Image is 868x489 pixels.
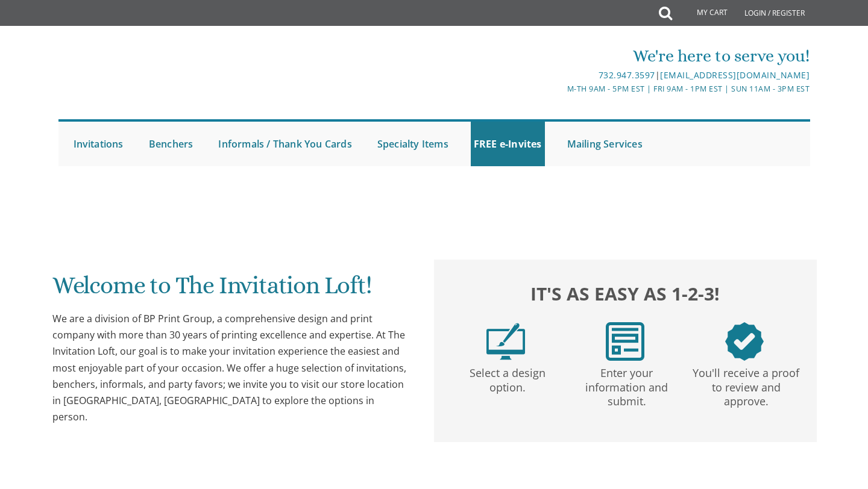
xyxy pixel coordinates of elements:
a: Mailing Services [564,122,646,166]
h1: Welcome to The Invitation Loft! [52,272,410,308]
p: Select a design option. [450,361,565,395]
div: M-Th 9am - 5pm EST | Fri 9am - 1pm EST | Sun 11am - 3pm EST [309,83,810,95]
div: | [309,68,810,83]
a: Invitations [71,122,127,166]
p: Enter your information and submit. [570,361,684,409]
img: step3.png [725,322,764,361]
a: My Cart [671,1,736,25]
h2: It's as easy as 1-2-3! [446,280,804,307]
p: You'll receive a proof to review and approve. [689,361,804,409]
a: [EMAIL_ADDRESS][DOMAIN_NAME] [660,69,810,81]
a: FREE e-Invites [471,122,545,166]
img: step1.png [486,322,525,361]
a: 732.947.3597 [599,69,655,81]
img: step2.png [606,322,644,361]
div: We're here to serve you! [309,44,810,68]
a: Specialty Items [374,122,451,166]
a: Benchers [146,122,197,166]
div: We are a division of BP Print Group, a comprehensive design and print company with more than 30 y... [52,311,410,425]
a: Informals / Thank You Cards [215,122,354,166]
